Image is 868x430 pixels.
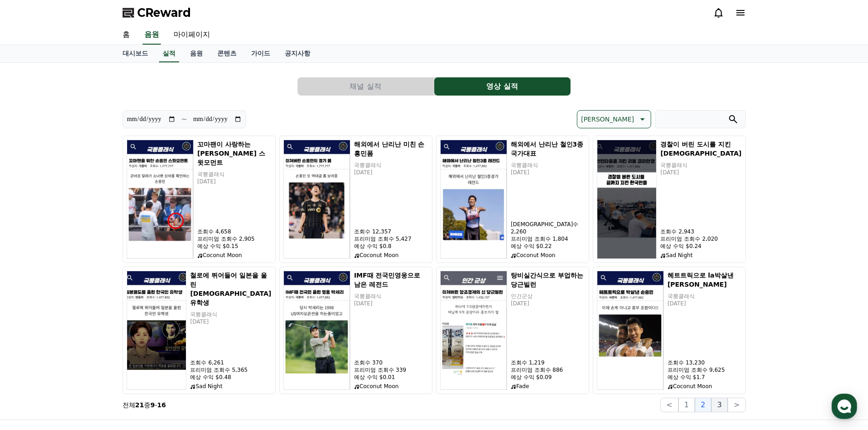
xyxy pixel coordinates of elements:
[354,252,428,259] p: Coconut Moon
[197,228,272,235] p: 조회수 4,658
[511,162,585,169] p: 국뽕클래식
[298,77,434,96] button: 채널 실적
[354,383,428,390] p: Coconut Moon
[279,267,432,394] button: IMF때 전국민영웅으로 남은 레전드 IMF때 전국민영웅으로 남은 레전드 국뽕클래식 [DATE] 조회수 370 프리미엄 조회수 339 예상 수익 $0.01 Coconut Moon
[118,288,175,311] a: 설정
[511,235,585,243] p: 프리미엄 조회수 1,804
[678,398,695,412] button: 1
[511,169,585,176] p: [DATE]
[354,235,428,243] p: 프리미엄 조회수 5,427
[137,5,191,20] span: CReward
[166,25,217,45] a: 마이페이지
[354,271,428,289] h5: IMF때 전국민영웅으로 남은 레전드
[283,271,350,390] img: IMF때 전국민영웅으로 남은 레전드
[354,300,428,307] p: [DATE]
[511,221,585,235] p: [DEMOGRAPHIC_DATA]수 2,260
[511,243,585,250] p: 예상 수익 $0.22
[511,300,585,307] p: [DATE]
[354,293,428,300] p: 국뽕클래식
[115,45,155,62] a: 대시보드
[511,359,585,366] p: 조회수 1,219
[354,359,428,366] p: 조회수 370
[511,366,585,374] p: 프리미엄 조회수 886
[115,25,137,45] a: 홈
[83,303,94,310] span: 대화
[141,302,152,309] span: 설정
[511,140,585,158] h5: 해외에서 난리난 철인3종 국가대표
[354,140,428,158] h5: 해외에서 난리난 미친 손흥민폼
[60,288,118,311] a: 대화
[711,398,728,412] button: 3
[668,271,742,289] h5: 헤트트릭으로 la박살낸 [PERSON_NAME]
[354,366,428,374] p: 프리미엄 조회수 339
[143,25,161,45] a: 음원
[190,383,271,390] p: Sad Night
[157,401,166,409] strong: 16
[668,359,742,366] p: 조회수 13,230
[436,136,589,263] button: 해외에서 난리난 철인3종 국가대표 해외에서 난리난 철인3종 국가대표 국뽕클래식 [DATE] [DEMOGRAPHIC_DATA]수 2,260 프리미엄 조회수 1,804 예상 수익...
[123,267,276,394] button: 철로에 뛰어들어 일본을 울린 한국인유학생 철로에 뛰어들어 일본을 울린 [DEMOGRAPHIC_DATA]유학생 국뽕클래식 [DATE] 조회수 6,261 프리미엄 조회수 5,36...
[150,401,155,409] strong: 9
[283,140,350,259] img: 해외에서 난리난 미친 손흥민폼
[436,267,589,394] button: 탕비실간식으로 부업하는 당근빌런 탕비실간식으로 부업하는 당근빌런 인간군상 [DATE] 조회수 1,219 프리미엄 조회수 886 예상 수익 $0.09 Fade
[29,302,34,309] span: 홈
[159,45,179,62] a: 실적
[660,243,741,250] p: 예상 수익 $0.24
[190,366,271,374] p: 프리미엄 조회수 5,365
[511,383,585,390] p: Fade
[197,140,272,167] h5: 꼬마팬이 사랑하는 [PERSON_NAME] 스윗모먼트
[135,401,144,409] strong: 21
[581,113,634,126] p: [PERSON_NAME]
[593,267,746,394] button: 헤트트릭으로 la박살낸 손흥민 헤트트릭으로 la박살낸 [PERSON_NAME] 국뽕클래식 [DATE] 조회수 13,230 프리미엄 조회수 9,625 예상 수익 $1.7 Coc...
[668,300,742,307] p: [DATE]
[190,271,271,307] h5: 철로에 뛰어들어 일본을 울린 [DEMOGRAPHIC_DATA]유학생
[728,398,745,412] button: >
[123,136,276,263] button: 꼬마팬이 사랑하는 손흥민 스윗모먼트 꼬마팬이 사랑하는 [PERSON_NAME] 스윗모먼트 국뽕클래식 [DATE] 조회수 4,658 프리미엄 조회수 2,905 예상 수익 $0....
[668,374,742,381] p: 예상 수익 $1.7
[354,169,428,176] p: [DATE]
[277,45,318,62] a: 공지사항
[190,318,271,325] p: [DATE]
[593,136,746,263] button: 경찰이 버린 도시를 지킨 한국인들 경찰이 버린 도시를 지킨 [DEMOGRAPHIC_DATA] 국뽕클래식 [DATE] 조회수 2,943 프리미엄 조회수 2,020 예상 수익 $...
[183,45,210,62] a: 음원
[190,311,271,318] p: 국뽕클래식
[279,136,432,263] button: 해외에서 난리난 미친 손흥민폼 해외에서 난리난 미친 손흥민폼 국뽕클래식 [DATE] 조회수 12,357 프리미엄 조회수 5,427 예상 수익 $0.8 Coconut Moon
[244,45,277,62] a: 가이드
[3,288,60,311] a: 홈
[197,171,272,178] p: 국뽕클래식
[197,243,272,250] p: 예상 수익 $0.15
[511,374,585,381] p: 예상 수익 $0.09
[354,374,428,381] p: 예상 수익 $0.01
[197,252,272,259] p: Coconut Moon
[123,5,191,20] a: CReward
[123,400,166,410] p: 전체 중 -
[660,140,741,158] h5: 경찰이 버린 도시를 지킨 [DEMOGRAPHIC_DATA]
[511,252,585,259] p: Coconut Moon
[695,398,711,412] button: 2
[597,271,664,390] img: 헤트트릭으로 la박살낸 손흥민
[660,398,678,412] button: <
[197,178,272,185] p: [DATE]
[434,77,570,96] button: 영상 실적
[660,235,741,243] p: 프리미엄 조회수 2,020
[577,110,651,128] button: [PERSON_NAME]
[660,252,741,259] p: Sad Night
[210,45,244,62] a: 콘텐츠
[354,162,428,169] p: 국뽕클래식
[668,383,742,390] p: Coconut Moon
[660,169,741,176] p: [DATE]
[597,140,657,259] img: 경찰이 버린 도시를 지킨 한국인들
[660,228,741,235] p: 조회수 2,943
[181,114,187,125] p: ~
[440,271,507,390] img: 탕비실간식으로 부업하는 당근빌런
[440,140,507,259] img: 해외에서 난리난 철인3종 국가대표
[668,366,742,374] p: 프리미엄 조회수 9,625
[511,293,585,300] p: 인간군상
[511,271,585,289] h5: 탕비실간식으로 부업하는 당근빌런
[127,140,194,259] img: 꼬마팬이 사랑하는 손흥민 스윗모먼트
[190,359,271,366] p: 조회수 6,261
[197,235,272,243] p: 프리미엄 조회수 2,905
[354,243,428,250] p: 예상 수익 $0.8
